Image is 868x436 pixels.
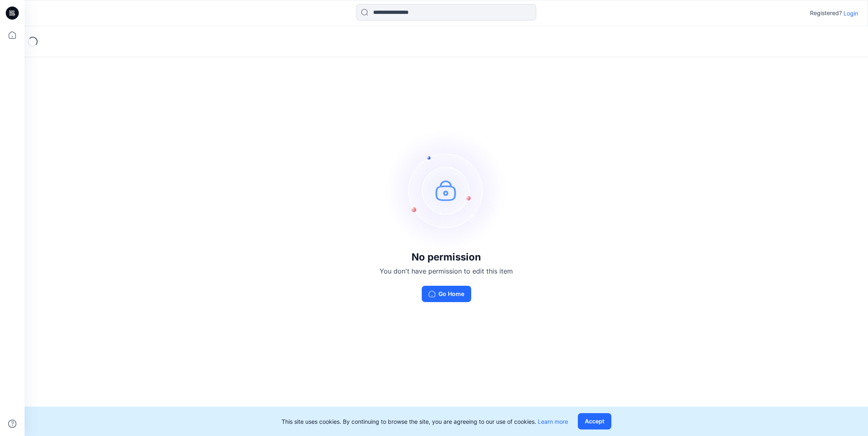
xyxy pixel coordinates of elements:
p: Registered? [810,8,842,18]
p: You don't have permission to edit this item [380,266,513,276]
p: Login [843,9,858,18]
h3: No permission [380,251,513,263]
button: Accept [578,413,611,429]
a: Learn more [538,418,568,425]
p: This site uses cookies. By continuing to browse the site, you are agreeing to our use of cookies. [282,417,568,426]
img: no-perm.svg [385,129,508,251]
button: Go Home [422,286,471,302]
